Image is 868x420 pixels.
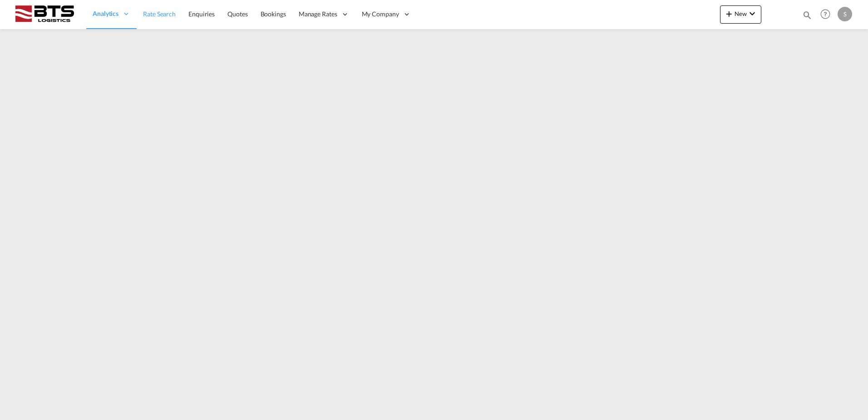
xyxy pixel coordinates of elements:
[261,10,286,18] span: Bookings
[143,10,176,18] span: Rate Search
[724,10,758,17] span: New
[299,10,337,19] span: Manage Rates
[838,7,852,21] div: S
[724,8,735,19] md-icon: icon-plus 400-fg
[362,10,399,19] span: My Company
[818,6,838,23] div: Help
[227,10,247,18] span: Quotes
[802,10,812,24] div: icon-magnify
[802,10,812,20] md-icon: icon-magnify
[93,9,118,18] span: Analytics
[188,10,215,18] span: Enquiries
[720,5,761,24] button: icon-plus 400-fgNewicon-chevron-down
[14,4,75,25] img: cdcc71d0be7811ed9adfbf939d2aa0e8.png
[747,8,758,19] md-icon: icon-chevron-down
[818,6,833,22] span: Help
